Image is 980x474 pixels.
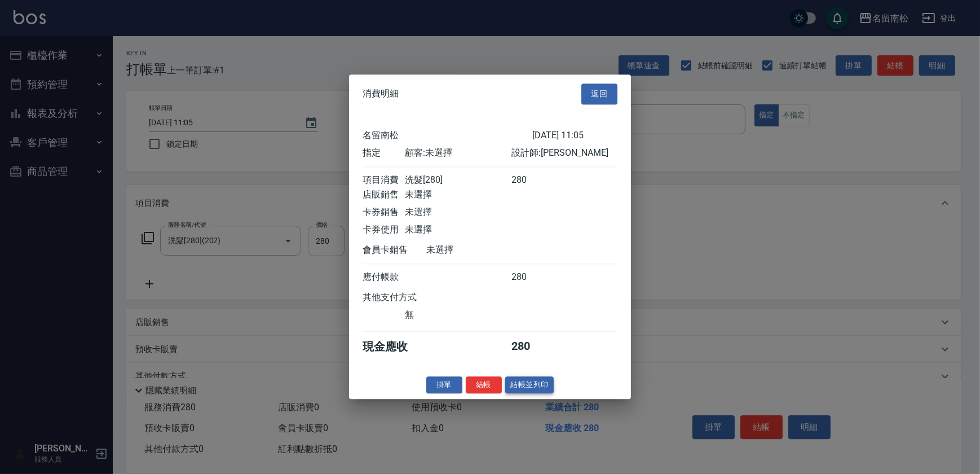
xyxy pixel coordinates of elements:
div: 280 [511,339,554,354]
div: 未選擇 [405,189,511,201]
div: 應付帳款 [363,271,405,283]
button: 掛單 [426,376,462,394]
div: 顧客: 未選擇 [405,147,511,159]
div: 無 [405,309,511,321]
div: 卡券使用 [363,224,405,236]
div: 名留南松 [363,130,532,142]
div: 未選擇 [405,207,511,218]
div: 店販銷售 [363,189,405,201]
div: 未選擇 [426,244,532,256]
div: 280 [511,174,554,186]
div: [DATE] 11:05 [532,130,617,142]
div: 設計師: [PERSON_NAME] [511,147,617,159]
div: 未選擇 [405,224,511,236]
div: 指定 [363,147,405,159]
div: 卡券銷售 [363,207,405,218]
button: 結帳並列印 [505,376,554,394]
button: 結帳 [466,376,502,394]
div: 洗髮[280] [405,174,511,186]
div: 項目消費 [363,174,405,186]
div: 280 [511,271,554,283]
span: 消費明細 [363,89,399,100]
div: 其他支付方式 [363,292,448,304]
div: 現金應收 [363,339,426,354]
button: 返回 [581,84,617,104]
div: 會員卡銷售 [363,244,426,256]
